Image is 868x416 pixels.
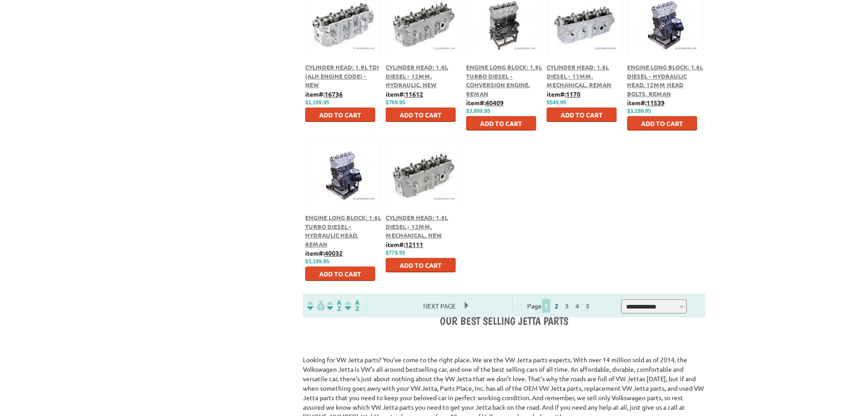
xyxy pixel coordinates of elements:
b: item#: [547,90,580,98]
span: $549.95 [547,99,566,106]
u: 40032 [325,249,343,257]
button: Add to Cart [305,266,375,281]
b: item#: [305,249,343,257]
button: Add to Cart [627,116,697,131]
span: Next Page [414,299,465,313]
a: 4 [573,302,581,310]
a: Cylinder Head: 1.6L Diesel - 12mm, Mechanical, New [386,214,448,239]
a: Cylinder Head: 1.6L Diesel - 12mm, Hydraulic, New [386,63,448,89]
span: $3,199.95 [627,108,651,114]
a: Engine Long Block: 1.6L Turbo Diesel - Hydraulic Head, Reman [305,214,381,248]
u: 1170 [566,90,580,98]
img: Sort by Headline [325,300,343,311]
a: Next Page [414,302,465,310]
span: $1,199.95 [305,99,329,106]
button: Add to Cart [466,116,536,131]
span: $769.95 [386,99,405,106]
u: 40409 [486,98,504,107]
a: 5 [584,302,592,310]
img: Sort by Sales Rank [343,300,361,311]
span: Add to Cart [400,111,442,119]
span: $779.95 [386,250,405,256]
button: Add to Cart [386,258,456,272]
a: 2 [552,302,561,310]
u: 11612 [405,90,423,98]
span: Add to Cart [641,119,683,127]
b: item#: [386,90,423,98]
b: item#: [305,90,343,98]
b: item#: [386,240,423,248]
a: Cylinder Head: 1.6L Diesel - 11mm, Mechanical, Reman [547,63,611,89]
span: Add to Cart [480,119,522,127]
span: $3,199.95 [305,258,329,265]
button: Add to Cart [386,108,456,122]
span: Add to Cart [319,111,361,119]
img: filterpricelow.svg [307,300,325,311]
span: Add to Cart [400,261,442,269]
span: Add to Cart [319,270,361,278]
a: 3 [563,302,571,310]
span: Add to Cart [561,111,603,119]
u: 16736 [325,90,343,98]
button: Add to Cart [305,108,375,122]
u: 12111 [405,240,423,248]
div: OUR BEST SELLING Jetta PARTS [303,314,705,329]
div: Page [512,298,607,313]
a: Engine Long Block: 1.6L Diesel - Hydraulic Head, 12mm Head Bolts, Reman [627,63,703,98]
b: item#: [466,98,504,107]
button: Add to Cart [547,108,617,122]
u: 11539 [646,98,665,107]
a: Engine Long Block: 1.9L Turbo Diesel - Conversion Engine, Reman [466,63,542,98]
span: 1 [542,299,550,313]
a: Cylinder Head: 1.9L TDI (ALH Engine Code) - New [305,63,379,89]
b: item#: [627,98,665,107]
span: $3,899.95 [466,108,490,114]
